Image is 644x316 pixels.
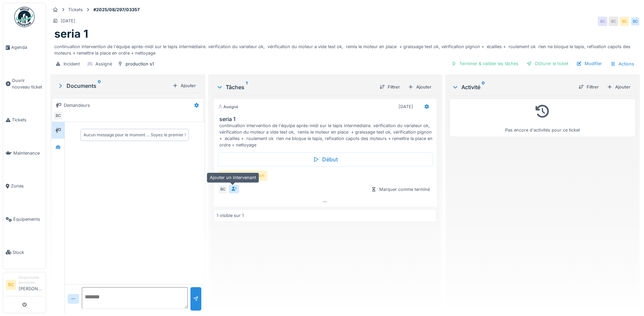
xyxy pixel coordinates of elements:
div: Documents [57,82,170,90]
div: Incident [63,61,80,67]
a: Agenda [3,31,46,64]
div: continuation intervention de l'équipe après-midi sur le tapis intermédiaire. vérification du vari... [219,122,434,149]
div: Activité [452,83,573,91]
div: Pas encore d'activités pour ce ticket [454,102,631,133]
span: Tickets [12,117,43,123]
div: Responsable technicien [19,275,43,285]
a: Stock [3,236,46,269]
div: Tâches [216,83,374,91]
div: Actions [607,59,637,69]
h1: seria 1 [54,27,88,40]
span: Équipements [13,216,43,222]
div: Clôturer le ticket [524,59,571,68]
div: Filtrer [576,82,602,92]
span: Stock [13,249,43,256]
div: Modifier [574,59,605,68]
span: Ouvrir nouveau ticket [12,77,43,90]
span: Maintenance [13,150,43,156]
a: Tickets [3,103,46,137]
div: Assigné [218,104,238,110]
a: Maintenance [3,137,46,170]
div: BC [598,17,607,26]
span: Agenda [11,44,43,51]
div: 1 visible sur 1 [217,212,244,219]
div: [DATE] [399,103,413,110]
sup: 0 [482,83,485,91]
div: continuation intervention de l'équipe après-midi sur le tapis intermédiaire. vérification du vari... [54,41,636,56]
div: Ajouter [604,82,633,92]
sup: 0 [98,82,101,90]
div: Assigné [95,61,112,67]
li: [PERSON_NAME] [19,275,43,295]
div: BC [53,111,63,120]
div: BC [218,185,227,194]
div: Aucun message pour le moment … Soyez le premier ! [84,132,186,138]
div: Marquer comme terminé [368,185,433,194]
a: Zones [3,170,46,203]
div: Début [218,152,433,166]
div: Demandeurs [64,102,90,108]
sup: 1 [246,83,247,91]
a: BC Responsable technicien[PERSON_NAME] [6,275,43,296]
div: BC [630,17,640,26]
div: production s1 [126,61,154,67]
div: [DATE] [61,18,75,24]
div: Ajouter un intervenant [207,173,259,182]
div: Filtrer [377,82,403,92]
div: Ajouter [405,82,434,92]
div: BC [620,17,629,26]
div: Tickets [68,6,83,13]
a: Équipements [3,203,46,236]
div: Ajouter [170,81,199,90]
div: BC [609,17,618,26]
a: Ouvrir nouveau ticket [3,64,46,104]
span: Zones [11,183,43,189]
div: Terminer & valider les tâches [448,59,521,68]
h3: seria 1 [219,116,434,122]
li: BC [6,280,16,290]
strong: #2025/08/297/03357 [91,6,142,13]
div: fin d'intervention [218,171,268,180]
img: Badge_color-CXgf-gQk.svg [14,7,35,27]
